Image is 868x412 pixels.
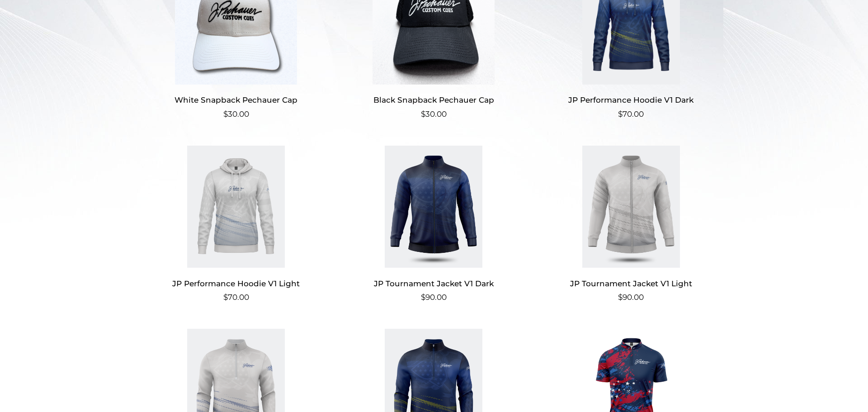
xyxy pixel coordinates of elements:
[421,293,447,302] bdi: 90.00
[223,293,228,302] span: $
[223,109,228,118] span: $
[543,92,719,109] h2: JP Performance Hoodie V1 Dark
[346,275,522,292] h2: JP Tournament Jacket V1 Dark
[223,293,249,302] bdi: 70.00
[618,293,623,302] span: $
[618,109,644,118] bdi: 70.00
[543,146,719,303] a: JP Tournament Jacket V1 Light $90.00
[543,275,719,292] h2: JP Tournament Jacket V1 Light
[618,293,644,302] bdi: 90.00
[618,109,623,118] span: $
[543,146,719,268] img: JP Tournament Jacket V1 Light
[148,146,324,268] img: JP Performance Hoodie V1 Light
[346,146,522,303] a: JP Tournament Jacket V1 Dark $90.00
[421,109,425,118] span: $
[346,146,522,268] img: JP Tournament Jacket V1 Dark
[223,109,249,118] bdi: 30.00
[148,275,324,292] h2: JP Performance Hoodie V1 Light
[421,109,447,118] bdi: 30.00
[421,293,425,302] span: $
[346,92,522,109] h2: Black Snapback Pechauer Cap
[148,92,324,109] h2: White Snapback Pechauer Cap
[148,146,324,303] a: JP Performance Hoodie V1 Light $70.00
